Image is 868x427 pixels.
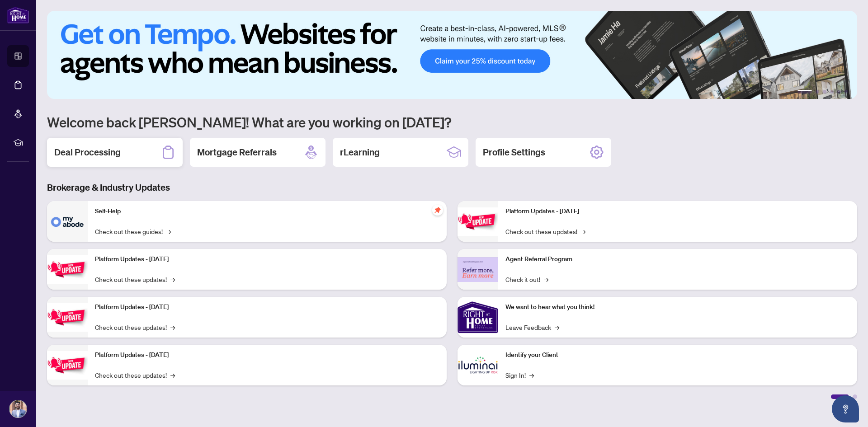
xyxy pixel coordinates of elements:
[166,226,171,236] span: →
[7,7,29,23] img: logo
[555,322,559,332] span: →
[47,11,857,99] img: Slide 0
[458,257,498,282] img: Agent Referral Program
[505,350,850,360] p: Identify your Client
[47,181,857,194] h3: Brokerage & Industry Updates
[823,90,826,94] button: 3
[95,302,439,312] p: Platform Updates - [DATE]
[581,226,585,236] span: →
[797,90,812,94] button: 1
[458,345,498,385] img: Identify your Client
[95,322,175,332] a: Check out these updates!→
[47,351,88,380] img: Platform Updates - July 8, 2025
[837,90,841,94] button: 5
[830,90,834,94] button: 4
[95,350,439,360] p: Platform Updates - [DATE]
[95,226,171,236] a: Check out these guides!→
[170,322,175,332] span: →
[95,206,439,216] p: Self-Help
[47,255,88,284] img: Platform Updates - September 16, 2025
[483,146,545,159] h2: Profile Settings
[844,90,848,94] button: 6
[458,297,498,338] img: We want to hear what you think!
[95,370,175,380] a: Check out these updates!→
[505,322,559,332] a: Leave Feedback→
[505,226,585,236] a: Check out these updates!→
[170,370,175,380] span: →
[47,201,88,242] img: Self-Help
[197,146,277,159] h2: Mortgage Referrals
[47,113,857,131] h1: Welcome back [PERSON_NAME]! What are you working on [DATE]?
[529,370,534,380] span: →
[95,274,175,284] a: Check out these updates!→
[458,207,498,236] img: Platform Updates - June 23, 2025
[505,370,534,380] a: Sign In!→
[9,400,27,418] img: Profile Icon
[340,146,380,159] h2: rLearning
[505,302,850,312] p: We want to hear what you think!
[170,274,175,284] span: →
[54,146,121,159] h2: Deal Processing
[47,303,88,332] img: Platform Updates - July 21, 2025
[544,274,548,284] span: →
[832,395,859,422] button: Open asap
[432,205,443,216] span: pushpin
[505,206,850,216] p: Platform Updates - [DATE]
[816,90,819,94] button: 2
[95,254,439,264] p: Platform Updates - [DATE]
[505,274,548,284] a: Check it out!→
[505,254,850,264] p: Agent Referral Program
